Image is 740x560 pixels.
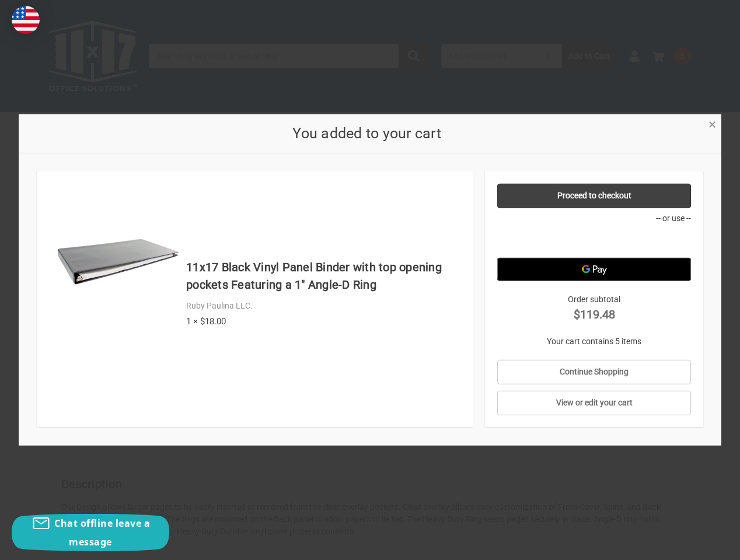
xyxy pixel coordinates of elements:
[186,300,460,312] div: Ruby Paulina LLC.
[12,6,40,34] img: duty and tax information for United States
[497,184,691,208] a: Proceed to checkout
[497,258,691,281] button: Google Pay
[708,116,716,133] span: ×
[186,315,460,328] div: 1 × $18.00
[54,517,150,548] span: Chat offline leave a message
[37,123,697,145] h2: You added to your cart
[497,306,691,323] strong: $119.48
[497,212,691,225] p: -- or use --
[706,117,718,129] a: Close
[12,514,169,551] button: Chat offline leave a message
[497,360,691,384] a: Continue Shopping
[186,258,460,293] h4: 11x17 Black Vinyl Panel Binder with top opening pockets Featuring a 1" Angle-D Ring
[497,391,691,415] a: View or edit your cart
[497,293,691,323] div: Order subtotal
[55,237,180,286] img: 11x17 Binder Vinyl Panel with top opening pockets Featuring a 1" Angle-D Ring Black
[497,335,691,348] p: Your cart contains 5 items
[497,229,691,252] iframe: PayPal-paypal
